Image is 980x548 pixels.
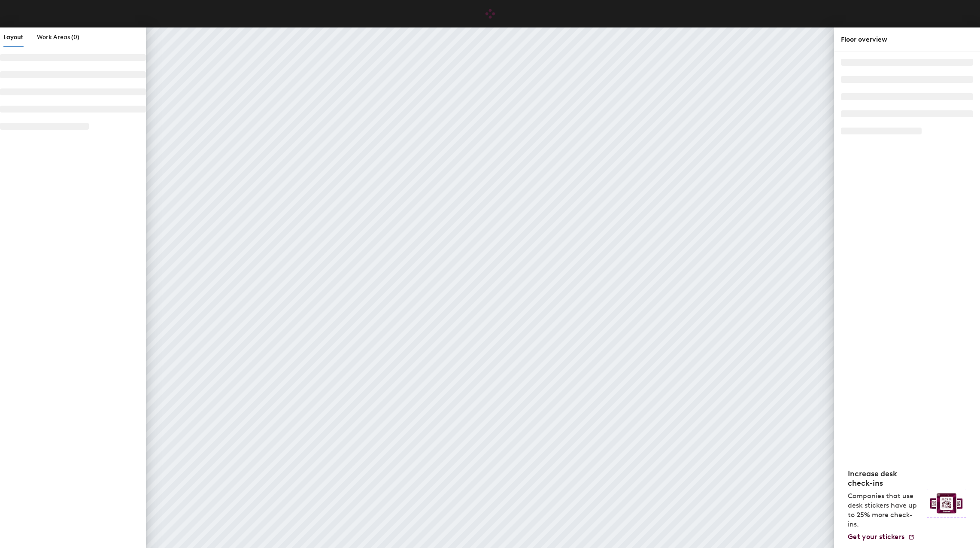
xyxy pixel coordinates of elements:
[927,489,966,518] img: Sticker logo
[841,34,973,45] div: Floor overview
[848,469,922,488] h4: Increase desk check-ins
[848,533,915,541] a: Get your stickers
[3,33,23,41] span: Layout
[37,33,79,41] span: Work Areas (0)
[848,533,904,541] span: Get your stickers
[848,491,922,529] p: Companies that use desk stickers have up to 25% more check-ins.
